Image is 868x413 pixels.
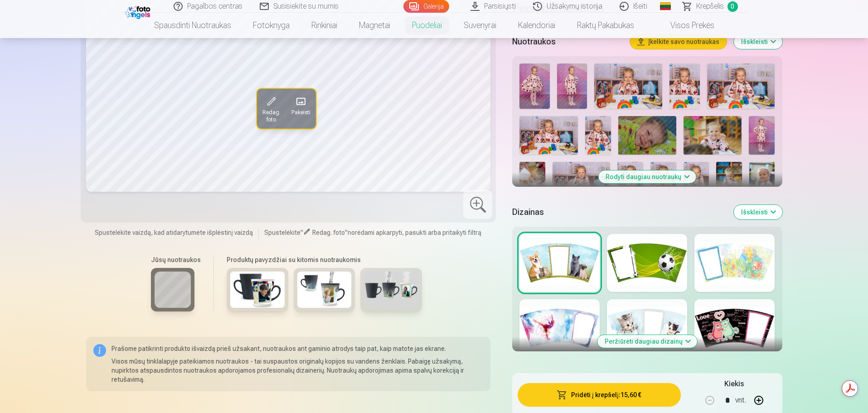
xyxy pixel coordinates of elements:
[345,229,348,236] span: "
[143,13,242,38] a: Spausdinti nuotraukas
[262,108,281,123] span: Redag. foto
[630,34,727,49] button: Įkelkite savo nuotraukas
[348,229,481,236] span: norėdami apkarpyti, pasukti arba pritaikyti filtrą
[645,13,725,38] a: Visos prekės
[734,34,782,49] button: Išskleisti
[312,229,345,236] span: Redag. foto
[286,88,316,128] button: Pakeisti
[512,35,622,48] h5: Nuotraukos
[95,228,253,237] span: Spustelėkite vaizdą, kad atidarytumėte išplėstinį vaizdą
[597,335,697,348] button: Peržiūrėti daugiau dizainų
[735,389,746,411] div: vnt.
[734,205,782,219] button: Išskleisti
[112,344,484,353] p: Prašome patikrinti produkto išvaizdą prieš užsakant, nuotraukos ant gaminio atrodys taip pat, kai...
[151,255,201,264] h6: Jūsų nuotraukos
[453,13,507,38] a: Suvenyrai
[696,1,724,12] span: Krepšelis
[125,4,153,19] img: /fa2
[724,379,744,389] h5: Kiekis
[264,229,301,236] span: Spustelėkite
[291,108,310,116] span: Pakeisti
[242,13,301,38] a: Fotoknyga
[727,1,738,12] span: 0
[112,357,484,384] p: Visos mūsų tinklalapyje pateikiamos nuotraukos - tai suspaustos originalų kopijos su vandens ženk...
[257,88,286,128] button: Redag. foto
[566,13,645,38] a: Raktų pakabukas
[301,13,348,38] a: Rinkiniai
[401,13,453,38] a: Puodeliai
[518,383,680,407] button: Pridėti į krepšelį:15,60 €
[512,206,726,219] h5: Dizainas
[223,255,426,264] h6: Produktų pavyzdžiai su kitomis nuotraukomis
[348,13,401,38] a: Magnetai
[598,170,696,183] button: Rodyti daugiau nuotraukų
[507,13,566,38] a: Kalendoriai
[301,229,303,236] span: "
